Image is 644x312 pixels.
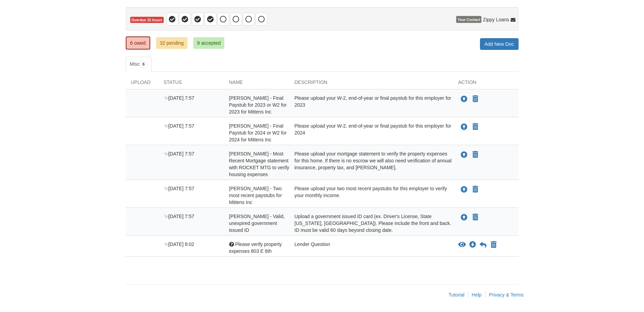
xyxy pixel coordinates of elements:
a: Download Please verify property expenses 803 E 6th [469,242,476,248]
span: Please verify property expenses 803 E 6th [229,241,282,254]
span: [DATE] 7:57 [164,95,194,101]
div: Lender Question [289,241,453,255]
a: Help [472,292,482,298]
span: [PERSON_NAME] - Most Recent Mortgage statement with ROCKET MTG to verify housing expenses [229,151,289,177]
button: View Please verify property expenses 803 E 6th [458,241,466,248]
div: Action [453,79,519,89]
div: Upload [126,79,159,89]
span: [PERSON_NAME] - Final Paystub for 2024 or W2 for 2024 for Mittens Inc [229,123,287,142]
span: Overdue 15 hours [130,17,164,23]
button: Declare Melanie Hockersmith - Valid, unexpired government issued ID not applicable [472,213,479,222]
span: [PERSON_NAME] - Final Paystub for 2023 or W2 for 2023 for Mittens Inc [229,95,287,115]
span: Zippy Loans [483,16,509,23]
span: [DATE] 7:57 [164,186,194,191]
div: Name [224,79,289,89]
button: Declare Melanie Hockersmith - Final Paystub for 2023 or W2 for 2023 for Mittens Inc not applicable [472,95,479,103]
a: 6 owed [126,36,150,50]
button: Declare Please verify property expenses 803 E 6th not applicable [490,241,497,249]
a: Misc [126,57,152,72]
a: Add New Doc [480,38,519,50]
a: Tutorial [449,292,464,298]
button: Declare Melanie Hockersmith - Two most recent paystubs for Mittens Inc not applicable [472,185,479,194]
div: Please upload your W-2, end-of-year or final paystub for this employer for 2024 [289,122,453,143]
span: 6 [140,61,147,68]
span: [DATE] 7:57 [164,123,194,129]
button: Declare Melanie Hockersmith - Most Recent Mortgage statement with ROCKET MTG to verify housing ex... [472,151,479,159]
div: Description [289,79,453,89]
span: [DATE] 8:02 [164,241,194,247]
span: [PERSON_NAME] - Two most recent paystubs for Mittens Inc [229,186,282,205]
span: Your Contact [456,16,481,23]
div: Please upload your mortgage statement to verify the property expenses for this home. If there is ... [289,150,453,178]
a: Privacy & Terms [489,292,524,298]
button: Declare Melanie Hockersmith - Final Paystub for 2024 or W2 for 2024 for Mittens Inc not applicable [472,123,479,131]
div: Please upload your W-2, end-of-year or final paystub for this employer for 2023 [289,95,453,115]
a: 9 accepted [193,37,225,49]
span: [DATE] 7:57 [164,151,194,157]
span: [DATE] 7:57 [164,214,194,219]
a: 32 pending [156,37,187,49]
div: Please upload your two most recent paystubs for this employer to verify your monthly income. [289,185,453,206]
div: Upload a government issued ID card (ex. Driver's License, State [US_STATE], [GEOGRAPHIC_DATA]). P... [289,213,453,234]
button: Upload Melanie Hockersmith - Final Paystub for 2024 or W2 for 2024 for Mittens Inc [460,122,468,131]
span: [PERSON_NAME] - Valid, unexpired government issued ID [229,214,285,233]
button: Upload Melanie Hockersmith - Two most recent paystubs for Mittens Inc [460,185,468,194]
button: Upload Melanie Hockersmith - Final Paystub for 2023 or W2 for 2023 for Mittens Inc [460,95,468,104]
div: Status [159,79,224,89]
button: Upload Melanie Hockersmith - Most Recent Mortgage statement with ROCKET MTG to verify housing exp... [460,150,468,159]
button: Upload Melanie Hockersmith - Valid, unexpired government issued ID [460,213,468,222]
